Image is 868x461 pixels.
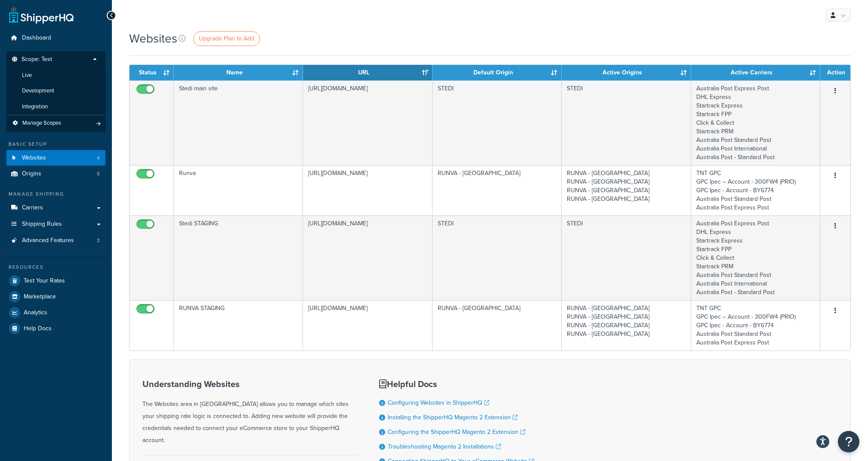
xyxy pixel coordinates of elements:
td: RUNVA - [GEOGRAPHIC_DATA] RUNVA - [GEOGRAPHIC_DATA] RUNVA - [GEOGRAPHIC_DATA] RUNVA - [GEOGRAPHIC... [562,165,691,215]
td: [URL][DOMAIN_NAME] [303,80,432,165]
td: RUNVA - [GEOGRAPHIC_DATA] [432,165,562,215]
span: Marketplace [24,293,56,301]
li: Integration [6,99,106,115]
span: Development [22,87,54,95]
a: Upgrade Plan to Add [193,31,260,46]
td: TNT GPC GPC Ipec – Account - 300FW4 (PRIO) GPC Ipec - Account - BY6774 Australia Post Standard Po... [691,300,820,350]
td: STEDI [562,80,691,165]
span: Shipping Rules [22,221,62,228]
td: Runva [174,165,303,215]
a: Test Your Rates [6,273,105,289]
td: Australia Post Express Post DHL Express Startrack Express Startrack FPP Click & Collect Startrack... [691,80,820,165]
span: Test Your Rates [24,277,65,285]
td: Stedi STAGING [174,215,303,300]
span: Analytics [24,309,47,317]
a: Websites 4 [6,150,105,166]
td: TNT GPC GPC Ipec – Account - 300FW4 (PRIO) GPC Ipec - Account - BY6774 Australia Post Standard Po... [691,165,820,215]
a: Origins 5 [6,166,105,182]
td: STEDI [432,80,562,165]
th: Active Carriers: activate to sort column ascending [691,65,820,80]
a: Carriers [6,200,105,216]
h3: Understanding Websites [142,379,358,389]
td: RUNVA STAGING [174,300,303,350]
div: The Websites area in [GEOGRAPHIC_DATA] allows you to manage which sites your shipping rate logic ... [142,379,358,446]
span: Carriers [22,204,43,212]
td: [URL][DOMAIN_NAME] [303,165,432,215]
a: Manage Scopes [11,120,101,127]
td: STEDI [432,215,562,300]
td: Australia Post Express Post DHL Express Startrack Express Startrack FPP Click & Collect Startrack... [691,215,820,300]
div: Manage Shipping [6,191,105,198]
td: Stedi main site [174,80,303,165]
li: Origins [6,166,105,182]
td: RUNVA - [GEOGRAPHIC_DATA] [432,300,562,350]
td: RUNVA - [GEOGRAPHIC_DATA] RUNVA - [GEOGRAPHIC_DATA] RUNVA - [GEOGRAPHIC_DATA] RUNVA - [GEOGRAPHIC... [562,300,691,350]
td: [URL][DOMAIN_NAME] [303,215,432,300]
span: 4 [97,154,100,162]
span: Help Docs [24,325,52,332]
span: Websites [22,154,46,162]
li: Live [6,68,106,83]
th: Active Origins: activate to sort column ascending [562,65,691,80]
a: Marketplace [6,289,105,304]
a: Help Docs [6,321,105,336]
th: URL: activate to sort column ascending [303,65,432,80]
th: Action [820,65,850,80]
a: ShipperHQ Home [9,6,74,24]
th: Name: activate to sort column ascending [174,65,303,80]
a: Analytics [6,305,105,320]
span: Origins [22,170,41,178]
span: 5 [97,170,100,178]
td: [URL][DOMAIN_NAME] [303,300,432,350]
span: Dashboard [22,34,51,42]
span: Scope: Test [22,56,52,63]
span: Manage Scopes [22,120,61,127]
a: Dashboard [6,30,105,46]
th: Status: activate to sort column ascending [130,65,174,80]
button: Open Resource Center [838,431,859,452]
a: Troubleshooting Magento 2 Installations [388,442,501,451]
div: Basic Setup [6,141,105,148]
th: Default Origin: activate to sort column ascending [432,65,562,80]
li: Advanced Features [6,233,105,249]
span: Upgrade Plan to Add [199,34,254,43]
a: Installing the ShipperHQ Magento 2 Extension [388,413,518,422]
h1: Websites [129,30,177,47]
a: Configuring Websites in ShipperHQ [388,398,489,407]
span: 3 [97,237,100,244]
a: Configuring the ShipperHQ Magento 2 Extension [388,427,525,436]
span: Advanced Features [22,237,74,244]
div: Resources [6,264,105,271]
li: Development [6,83,106,99]
span: Integration [22,103,48,111]
h3: Helpful Docs [379,379,534,389]
span: Live [22,72,32,79]
a: Advanced Features 3 [6,233,105,249]
td: STEDI [562,215,691,300]
li: Websites [6,150,105,166]
a: Shipping Rules [6,216,105,232]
